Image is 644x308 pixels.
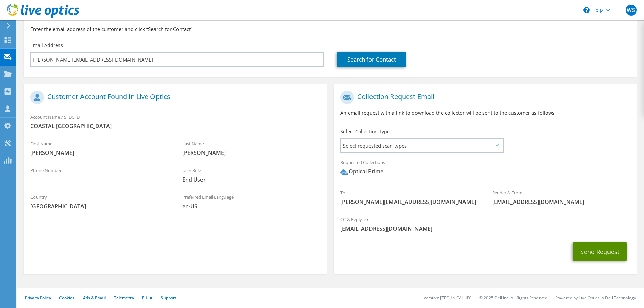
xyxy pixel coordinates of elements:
[24,163,175,187] div: Phone Number
[583,7,590,13] svg: \n
[573,242,627,261] button: Send Request
[30,42,63,49] label: Email Address
[83,295,106,301] a: Ads & Email
[340,168,383,175] div: Optical Prime
[182,149,320,157] span: [PERSON_NAME]
[30,203,169,210] span: [GEOGRAPHIC_DATA]
[30,176,169,183] span: -
[337,52,406,67] a: Search for Contact
[340,225,630,232] span: [EMAIL_ADDRESS][DOMAIN_NAME]
[182,203,320,210] span: en-US
[334,186,485,209] div: To
[626,5,637,16] span: WS
[424,295,471,301] li: Version: [TECHNICAL_ID]
[30,25,630,33] h3: Enter the email address of the customer and click “Search for Contact”.
[175,163,327,187] div: User Role
[24,110,327,133] div: Account Name / SFDC ID
[25,295,51,301] a: Privacy Policy
[30,91,317,104] h1: Customer Account Found in Live Optics
[175,137,327,160] div: Last Name
[59,295,75,301] a: Cookies
[479,295,547,301] li: © 2025 Dell Inc. All Rights Reserved
[555,295,636,301] li: Powered by Live Optics, a Dell Technology
[334,155,637,182] div: Requested Collections
[485,186,637,209] div: Sender & From
[340,91,627,104] h1: Collection Request Email
[340,198,479,206] span: [PERSON_NAME][EMAIL_ADDRESS][DOMAIN_NAME]
[161,295,176,301] a: Support
[30,122,320,130] span: COASTAL [GEOGRAPHIC_DATA]
[24,190,175,213] div: Country
[340,128,390,135] label: Select Collection Type
[492,198,630,206] span: [EMAIL_ADDRESS][DOMAIN_NAME]
[30,149,169,157] span: [PERSON_NAME]
[114,295,134,301] a: Telemetry
[24,137,175,160] div: First Name
[341,139,503,152] span: Select requested scan types
[175,190,327,213] div: Preferred Email Language
[182,176,320,183] span: End User
[142,295,152,301] a: EULA
[340,109,630,117] p: An email request with a link to download the collector will be sent to the customer as follows.
[334,212,637,236] div: CC & Reply To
